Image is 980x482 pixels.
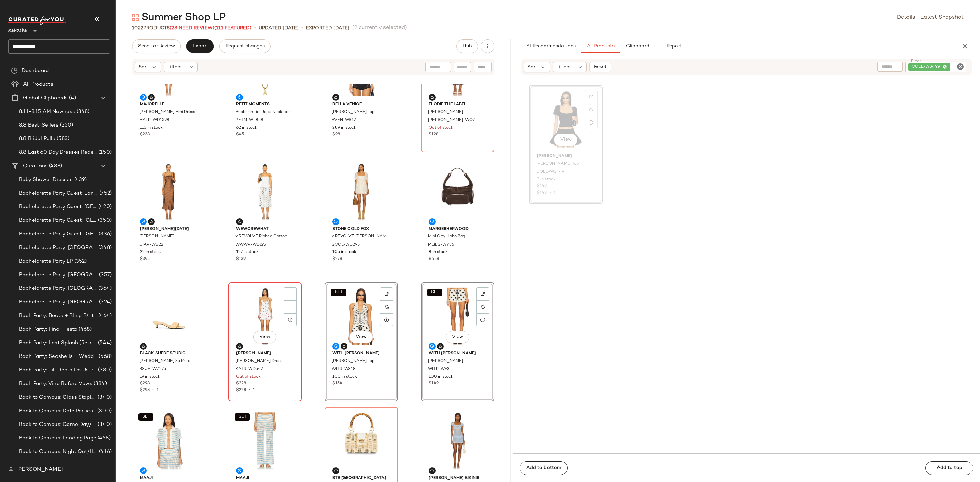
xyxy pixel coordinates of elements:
[149,95,153,99] img: svg%3e
[23,162,48,170] span: Curations
[526,465,561,471] span: Add to bottom
[98,189,112,197] span: (752)
[97,339,112,347] span: (544)
[332,249,356,255] span: 105 in stock
[334,290,343,295] span: SET
[423,160,492,223] img: MGES-WY36_V1.jpg
[132,11,226,24] div: Summer Shop LP
[254,24,256,32] span: •
[236,381,246,387] span: $228
[192,44,208,49] span: Export
[19,448,98,456] span: Back to Campus: Night Out/House Parties
[428,109,463,115] span: [PERSON_NAME]
[556,64,570,71] span: Filters
[97,230,112,238] span: (336)
[98,271,112,279] span: (357)
[170,26,214,31] span: (28 Need Review)
[8,467,14,472] img: svg%3e
[97,312,112,320] span: (464)
[428,234,465,240] span: Mini City Hobo Bag
[96,394,112,401] span: (340)
[235,117,263,123] span: PETM-WL858
[446,331,469,343] button: View
[423,285,492,348] img: WITR-WF3_V1.jpg
[97,285,112,293] span: (364)
[55,135,69,143] span: (583)
[956,63,964,71] i: Clear Filter
[429,125,453,131] span: Out of stock
[429,132,438,138] span: $128
[19,407,96,415] span: Back to Campus: Date Parties & Semi Formals
[332,358,374,364] span: [PERSON_NAME] Top
[92,380,107,388] span: (384)
[140,374,160,380] span: 19 in stock
[589,62,611,72] button: Reset
[920,14,964,22] a: Latest Snapshot
[385,305,389,309] img: svg%3e
[327,160,396,223] img: SCOL-WD295_V1.jpg
[134,409,203,472] img: MAAJ-WS58_V1.jpg
[19,366,97,374] span: Bach Party: Till Death Do Us Party
[97,353,112,361] span: (568)
[97,203,112,211] span: (420)
[236,102,294,108] span: petit moments
[235,109,291,115] span: Bubble Initial Rope Necklace
[139,109,195,115] span: [PERSON_NAME] Mini Dress
[68,94,76,102] span: (4)
[98,448,112,456] span: (416)
[98,298,112,306] span: (324)
[481,292,485,296] img: svg%3e
[355,334,367,340] span: View
[132,14,139,21] img: svg%3e
[246,388,253,393] span: •
[140,381,150,387] span: $298
[139,358,190,364] span: [PERSON_NAME] 35 Mule
[132,39,181,53] button: Send for Review
[626,44,649,49] span: Clipboard
[438,344,442,348] img: svg%3e
[236,374,261,380] span: Out of stock
[349,331,373,343] button: View
[231,285,299,348] img: KATR-WD542_V1.jpg
[334,95,338,99] img: svg%3e
[214,26,251,31] span: (111 Featured)
[520,461,568,475] button: Add to bottom
[427,289,442,296] button: SET
[134,160,203,223] img: CIAR-WD22_V1.jpg
[167,64,181,71] span: Filters
[235,358,282,364] span: [PERSON_NAME] Dress
[19,462,93,469] span: Beach: Beach Trip Landing Page
[140,249,161,255] span: 22 in stock
[19,217,97,225] span: Bachelorette Party Guest: [GEOGRAPHIC_DATA]
[19,421,96,429] span: Back to Campus: Game Day/Tailgates
[19,353,97,361] span: Bach Party: Seashells + Wedding Bells
[73,257,87,265] span: (352)
[332,132,340,138] span: $98
[140,388,150,393] span: $298
[462,44,472,49] span: Hub
[452,334,463,340] span: View
[429,256,439,262] span: $458
[219,39,271,53] button: Request changes
[19,230,97,238] span: Bachelorette Party Guest: [GEOGRAPHIC_DATA]
[587,44,615,49] span: All Products
[554,134,577,146] button: View
[139,117,169,123] span: MALR-WD1598
[19,312,97,320] span: Bach Party: Boots + Bling B4 the Ring
[429,226,487,232] span: MARGESHERWOOD
[589,107,593,112] img: svg%3e
[332,125,356,131] span: 289 in stock
[332,234,390,240] span: x REVOLVE [PERSON_NAME] Embroidered Mini Dress
[235,242,266,248] span: WWWR-WD195
[142,415,150,419] span: SET
[19,271,98,279] span: Bachelorette Party: [GEOGRAPHIC_DATA]
[93,462,112,469] span: (1000)
[8,23,27,35] span: Revolve
[334,469,338,473] img: svg%3e
[431,290,439,295] span: SET
[149,220,153,224] img: svg%3e
[236,351,294,357] span: [PERSON_NAME]
[912,64,943,70] span: COEL-WS449
[235,234,293,240] span: x REVOLVE Ribbed Cotton Midi Dress
[236,475,294,481] span: Maaji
